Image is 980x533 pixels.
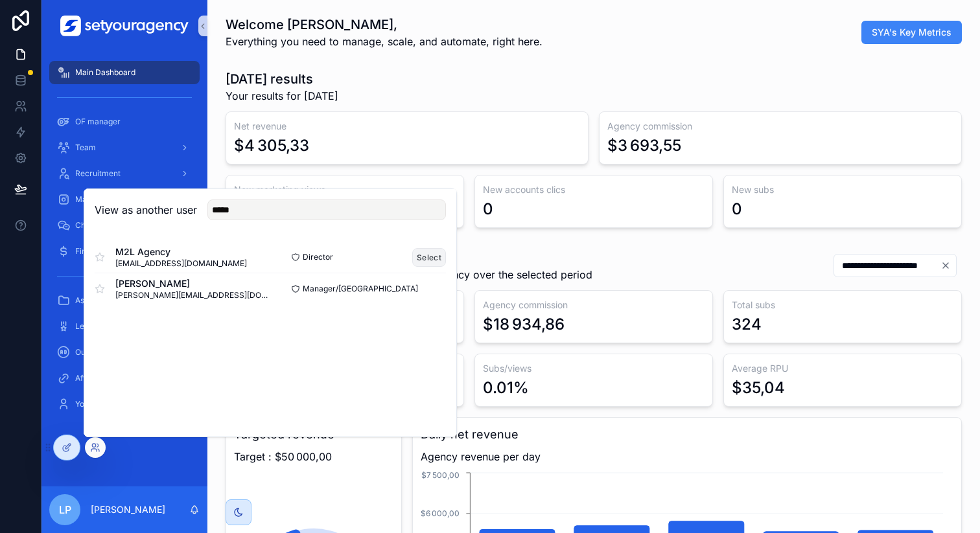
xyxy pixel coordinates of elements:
a: Affiliation [49,367,200,390]
h3: Average RPU [732,362,953,375]
span: LP [59,502,71,517]
h3: Net revenue [234,120,580,133]
span: Our Partners [75,347,122,357]
a: Chatting [49,214,200,237]
span: Recruitment [75,168,121,179]
h3: Daily net revenue [421,425,953,444]
a: Team [49,136,200,159]
tspan: $7 500,00 [421,470,460,480]
div: 0 [483,199,493,220]
span: Finances [75,246,108,256]
div: $4 305,33 [234,135,309,156]
a: Our Partners [49,341,200,364]
span: Leaderboard [75,321,122,332]
h2: View as another user [95,202,197,218]
div: $35,04 [732,378,785,398]
span: [EMAIL_ADDRESS][DOMAIN_NAME] [115,258,247,269]
span: Everything you need to manage, scale, and automate, right here. [226,34,542,49]
p: [PERSON_NAME] [91,503,165,516]
span: Chatting [75,220,106,231]
div: 0.01% [483,378,529,398]
a: Finances [49,240,200,263]
span: Agency revenue per day [421,449,953,464]
tspan: $6 000,00 [421,508,460,518]
button: Clear [940,260,956,271]
a: OF manager [49,110,200,133]
h3: Agency commission [607,120,953,133]
h1: Welcome [PERSON_NAME], [226,16,542,34]
span: Team [75,142,96,153]
span: Affiliation [75,373,110,383]
h1: [DATE] results [226,70,338,88]
img: App logo [60,16,189,36]
div: 324 [732,314,762,335]
h3: Total subs [732,299,953,312]
a: Assistance [49,289,200,312]
h3: New accounts clics [483,183,705,196]
span: Director [303,252,333,262]
span: M2L Agency [115,245,247,258]
a: Recruitment [49,162,200,185]
span: Marketing [75,194,113,205]
a: Marketing [49,188,200,211]
h3: Subs/views [483,362,705,375]
h3: New subs [732,183,953,196]
button: SYA's Key Metrics [861,21,962,44]
div: 0 [732,199,742,220]
span: Your results for [DATE] [226,88,338,104]
span: Main Dashboard [75,67,135,78]
span: SYA's Key Metrics [872,26,951,39]
div: scrollable content [41,52,207,433]
a: Main Dashboard [49,61,200,84]
a: Your Agency [49,392,200,416]
span: [PERSON_NAME][EMAIL_ADDRESS][DOMAIN_NAME] [115,290,270,301]
span: Target : $50 000,00 [234,449,393,464]
h3: Agency commission [483,299,705,312]
h3: New marketing views [234,183,456,196]
div: $18 934,86 [483,314,565,335]
button: Select [412,248,446,267]
span: [PERSON_NAME] [115,277,270,290]
span: Assistance [75,295,115,306]
span: Manager/[GEOGRAPHIC_DATA] [303,284,418,294]
span: OF manager [75,117,121,127]
div: $3 693,55 [607,135,681,156]
a: Leaderboard [49,315,200,338]
span: Your Agency [75,399,122,409]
